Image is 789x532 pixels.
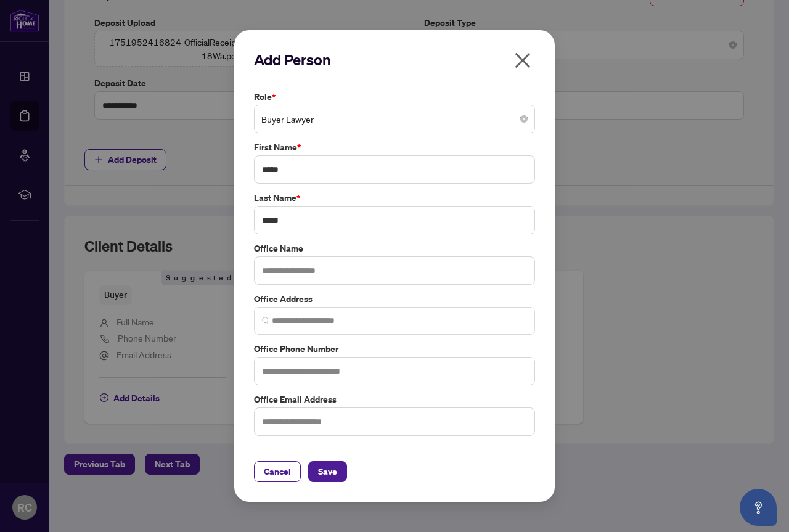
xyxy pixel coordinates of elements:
[264,462,291,481] span: Cancel
[254,342,535,356] label: Office Phone Number
[254,393,535,406] label: Office Email Address
[261,107,528,131] span: Buyer Lawyer
[520,115,528,123] span: close-circle
[254,461,301,482] button: Cancel
[740,489,777,526] button: Open asap
[513,51,533,70] span: close
[262,317,269,324] img: search_icon
[254,141,535,154] label: First Name
[254,50,535,70] h2: Add Person
[308,461,347,482] button: Save
[254,90,535,104] label: Role
[318,462,337,481] span: Save
[254,292,535,306] label: Office Address
[254,242,535,255] label: Office Name
[254,191,535,205] label: Last Name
